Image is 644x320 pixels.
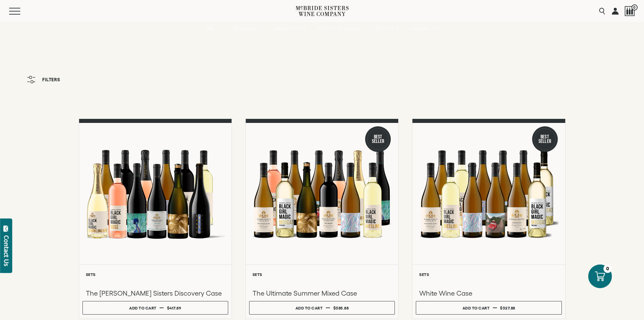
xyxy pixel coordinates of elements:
a: SHOP [199,22,223,36]
div: 0 [603,264,612,273]
div: Add to cart [295,303,323,313]
button: Add to cart $417.89 [82,301,228,315]
h3: The Ultimate Summer Mixed Case [253,289,391,298]
div: Add to cart [462,303,490,313]
a: OUR STORY [366,22,403,36]
a: OUR BRANDS [226,22,265,36]
h3: The [PERSON_NAME] Sisters Discovery Case [86,289,225,298]
span: $327.88 [500,306,515,310]
h6: Sets [86,272,225,277]
button: Filters [24,72,64,87]
a: Best Seller White Wine Case Sets White Wine Case Add to cart $327.88 [412,119,565,319]
span: Filters [42,77,60,82]
h6: Sets [253,272,391,277]
span: OUR STORY [371,26,395,31]
button: Mobile Menu Trigger [9,8,33,15]
h6: Sets [419,272,558,277]
span: SHOP [204,26,215,31]
span: OUR BRANDS [231,26,257,31]
span: AFFILIATE PROGRAM [318,26,359,31]
span: FIND NEAR YOU [410,26,441,31]
button: Add to cart $385.88 [249,301,395,315]
div: Contact Us [3,235,10,266]
h3: White Wine Case [419,289,558,298]
a: AFFILIATE PROGRAM [313,22,363,36]
a: Best Seller The Ultimate Summer Mixed Case Sets The Ultimate Summer Mixed Case Add to cart $385.88 [245,119,399,319]
span: JOIN THE CLUB [273,26,302,31]
button: Add to cart $327.88 [416,301,562,315]
a: McBride Sisters Full Set Sets The [PERSON_NAME] Sisters Discovery Case Add to cart $417.89 [79,119,232,319]
a: FIND NEAR YOU [406,22,445,36]
span: 0 [631,4,638,10]
a: JOIN THE CLUB [268,22,310,36]
div: Add to cart [129,303,157,313]
span: $417.89 [167,306,182,310]
span: $385.88 [333,306,349,310]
